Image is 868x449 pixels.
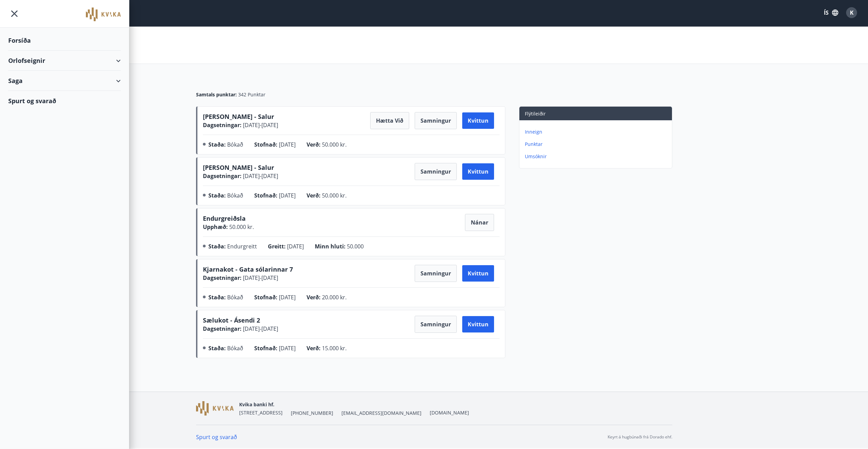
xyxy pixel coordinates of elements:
[196,401,234,416] img: GzFmWhuCkUxVWrb40sWeioDp5tjnKZ3EtzLhRfaL.png
[203,265,293,273] span: Kjarnakot - Gata sólarinnar 7
[347,243,364,250] span: 50.000
[196,91,237,98] span: Samtals punktar :
[254,192,277,199] span: Stofnað :
[322,294,347,301] span: 20.000 kr.
[307,294,321,301] span: Verð :
[8,91,121,111] div: Spurt og svarað
[208,294,226,301] span: Staða :
[86,8,121,21] img: union_logo
[279,141,296,148] span: [DATE]
[608,434,672,440] p: Keyrt á hugbúnaði frá Dorado ehf.
[203,274,242,282] span: Dagsetningar :
[242,121,278,129] span: [DATE] - [DATE]
[196,433,237,441] a: Spurt og svarað
[254,141,277,148] span: Stofnað :
[227,243,257,250] span: Endurgreitt
[820,6,842,19] button: ÍS
[8,8,21,20] button: menu
[525,128,669,135] p: Inneign
[227,141,243,148] span: Bókað
[203,121,242,129] span: Dagsetningar :
[322,141,347,148] span: 50.000 kr.
[208,243,226,250] span: Staða :
[8,71,121,91] div: Saga
[203,325,242,332] span: Dagsetningar :
[254,344,277,352] span: Stofnað :
[254,294,277,301] span: Stofnað :
[415,265,457,282] button: Samningur
[322,192,347,199] span: 50.000 kr.
[370,112,409,129] button: Hætta við
[287,243,304,250] span: [DATE]
[307,141,321,148] span: Verð :
[203,163,274,172] span: [PERSON_NAME] - Salur
[462,163,494,180] button: Kvittun
[228,223,254,231] span: 50.000 kr.
[341,410,422,417] span: [EMAIL_ADDRESS][DOMAIN_NAME]
[239,401,274,408] span: Kvika banki hf.
[208,344,226,352] span: Staða :
[415,163,457,180] button: Samningur
[208,141,226,148] span: Staða :
[462,112,494,129] button: Kvittun
[239,409,283,416] span: [STREET_ADDRESS]
[203,316,260,324] span: Sælukot - Ásendi 2
[415,112,457,129] button: Samningur
[8,30,121,51] div: Forsíða
[850,9,854,16] span: K
[238,91,265,98] span: 342 Punktar
[208,192,226,199] span: Staða :
[227,192,243,199] span: Bókað
[462,265,494,282] button: Kvittun
[291,410,333,417] span: [PHONE_NUMBER]
[525,110,546,117] span: Flýtileiðir
[203,214,246,225] span: Endurgreiðsla
[315,243,346,250] span: Minn hluti :
[307,344,321,352] span: Verð :
[322,344,347,352] span: 15.000 kr.
[227,344,243,352] span: Bókað
[843,4,860,21] button: K
[430,409,469,416] a: [DOMAIN_NAME]
[203,223,228,231] span: Upphæð :
[279,192,296,199] span: [DATE]
[268,243,286,250] span: Greitt :
[203,112,274,121] span: [PERSON_NAME] - Salur
[227,294,243,301] span: Bókað
[242,325,278,332] span: [DATE] - [DATE]
[525,153,669,160] p: Umsóknir
[279,344,296,352] span: [DATE]
[307,192,321,199] span: Verð :
[415,316,457,333] button: Samningur
[242,274,278,282] span: [DATE] - [DATE]
[242,172,278,180] span: [DATE] - [DATE]
[462,316,494,332] button: Kvittun
[8,51,121,71] div: Orlofseignir
[203,172,242,180] span: Dagsetningar :
[465,214,494,231] button: Nánar
[525,141,669,148] p: Punktar
[279,294,296,301] span: [DATE]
